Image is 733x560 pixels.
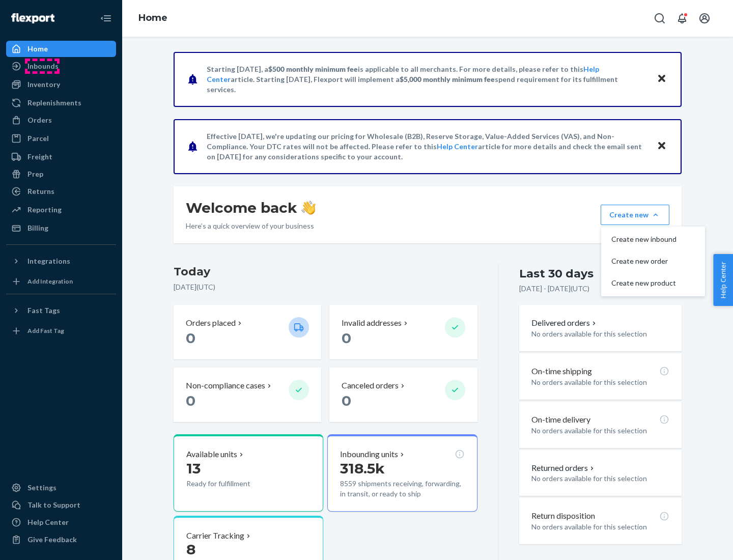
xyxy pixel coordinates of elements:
[6,220,116,236] a: Billing
[531,462,596,474] button: Returned orders
[342,329,351,347] span: 0
[186,479,280,489] p: Ready for fulfillment
[27,256,70,266] div: Integrations
[27,500,80,510] div: Talk to Support
[6,302,116,319] button: Fast Tags
[186,460,201,477] span: 13
[186,329,195,347] span: 0
[186,221,316,231] p: Here’s a quick overview of your business
[27,186,54,197] div: Returns
[340,479,464,499] p: 8559 shipments receiving, forwarding, in transit, or ready to ship
[603,229,703,250] button: Create new inbound
[342,380,399,391] p: Canceled orders
[531,510,595,522] p: Return disposition
[327,434,477,512] button: Inbounding units318.5k8559 shipments receiving, forwarding, in transit, or ready to ship
[301,201,316,215] img: hand-wave emoji
[650,8,670,29] button: Open Search Box
[27,483,57,493] div: Settings
[531,426,669,436] p: No orders available for this selection
[27,61,59,71] div: Inbounds
[655,139,668,154] button: Close
[6,253,116,269] button: Integrations
[6,166,116,182] a: Prep
[342,317,402,329] p: Invalid addresses
[186,317,236,329] p: Orders placed
[207,131,647,162] p: Effective [DATE], we're updating our pricing for Wholesale (B2B), Reserve Storage, Value-Added Se...
[6,58,116,74] a: Inbounds
[6,497,116,513] a: Talk to Support
[340,460,385,477] span: 318.5k
[6,149,116,165] a: Freight
[268,65,358,73] span: $500 monthly minimum fee
[27,517,69,527] div: Help Center
[531,317,598,329] button: Delivered orders
[27,205,62,215] div: Reporting
[27,152,52,162] div: Freight
[6,183,116,200] a: Returns
[603,250,703,272] button: Create new order
[27,277,73,286] div: Add Integration
[329,368,477,422] button: Canceled orders 0
[27,223,48,233] div: Billing
[207,64,647,95] p: Starting [DATE], a is applicable to all merchants. For more details, please refer to this article...
[174,305,321,359] button: Orders placed 0
[27,115,52,125] div: Orders
[340,449,398,460] p: Inbounding units
[611,258,676,265] span: Create new order
[6,323,116,339] a: Add Fast Tag
[96,8,116,29] button: Close Navigation
[531,414,590,426] p: On-time delivery
[27,305,60,316] div: Fast Tags
[6,531,116,548] button: Give Feedback
[6,480,116,496] a: Settings
[601,205,669,225] button: Create newCreate new inboundCreate new orderCreate new product
[519,284,589,294] p: [DATE] - [DATE] ( UTC )
[27,79,60,90] div: Inventory
[27,44,48,54] div: Home
[611,236,676,243] span: Create new inbound
[611,279,676,287] span: Create new product
[6,41,116,57] a: Home
[531,377,669,387] p: No orders available for this selection
[531,329,669,339] p: No orders available for this selection
[186,449,237,460] p: Available units
[531,366,592,377] p: On-time shipping
[186,392,195,409] span: 0
[400,75,495,83] span: $5,000 monthly minimum fee
[27,133,49,144] div: Parcel
[603,272,703,294] button: Create new product
[342,392,351,409] span: 0
[519,266,594,282] div: Last 30 days
[186,199,316,217] h1: Welcome back
[11,13,54,23] img: Flexport logo
[6,130,116,147] a: Parcel
[27,169,43,179] div: Prep
[186,530,244,542] p: Carrier Tracking
[186,380,265,391] p: Non-compliance cases
[672,8,692,29] button: Open notifications
[174,368,321,422] button: Non-compliance cases 0
[329,305,477,359] button: Invalid addresses 0
[186,541,195,558] span: 8
[138,12,167,23] a: Home
[713,254,733,306] button: Help Center
[655,72,668,87] button: Close
[6,514,116,530] a: Help Center
[174,264,477,280] h3: Today
[6,112,116,128] a: Orders
[27,535,77,545] div: Give Feedback
[694,8,715,29] button: Open account menu
[6,95,116,111] a: Replenishments
[437,142,478,151] a: Help Center
[174,282,477,292] p: [DATE] ( UTC )
[174,434,323,512] button: Available units13Ready for fulfillment
[531,522,669,532] p: No orders available for this selection
[6,202,116,218] a: Reporting
[6,76,116,93] a: Inventory
[27,98,81,108] div: Replenishments
[6,273,116,290] a: Add Integration
[531,473,669,484] p: No orders available for this selection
